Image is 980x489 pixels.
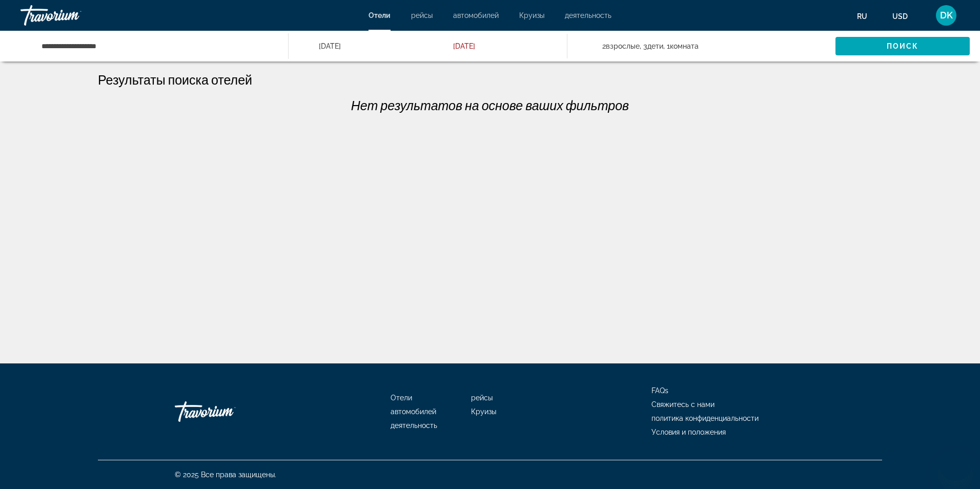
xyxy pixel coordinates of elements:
[289,31,567,62] button: Check-in date: Sep 14, 2025 Check-out date: Sep 18, 2025
[391,394,412,402] a: Отели
[933,5,959,26] button: User Menu
[519,11,544,19] a: Круизы
[606,42,640,50] span: Взрослые
[369,11,391,19] a: Отели
[565,11,611,19] a: деятельность
[940,10,953,21] span: DK
[892,12,908,21] span: USD
[453,11,499,19] a: автомобилей
[835,37,970,55] button: Поиск
[391,407,436,416] a: автомобилей
[391,421,437,430] a: деятельность
[471,407,496,416] a: Круизы
[175,396,277,427] a: Travorium
[663,39,699,53] span: , 1
[640,39,663,53] span: , 3
[670,42,699,50] span: Комната
[175,471,276,479] span: © 2025 Все права защищены.
[602,39,640,53] span: 2
[93,97,887,113] p: Нет результатов на основе ваших фильтров
[567,31,835,62] button: Travelers: 2 adults, 3 children
[98,72,252,87] h1: Результаты поиска отелей
[892,9,917,24] button: Change currency
[471,394,493,402] a: рейсы
[411,11,433,19] a: рейсы
[651,414,759,422] a: политика конфиденциальности
[887,42,919,50] span: Поиск
[651,386,668,395] a: FAQs
[651,428,726,436] a: Условия и положения
[647,42,663,50] span: Дети
[651,400,714,409] a: Свяжитесь с нами
[939,448,972,481] iframe: Кнопка запуска окна обмена сообщениями
[857,12,867,21] span: ru
[21,2,123,29] a: Travorium
[857,9,877,24] button: Change language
